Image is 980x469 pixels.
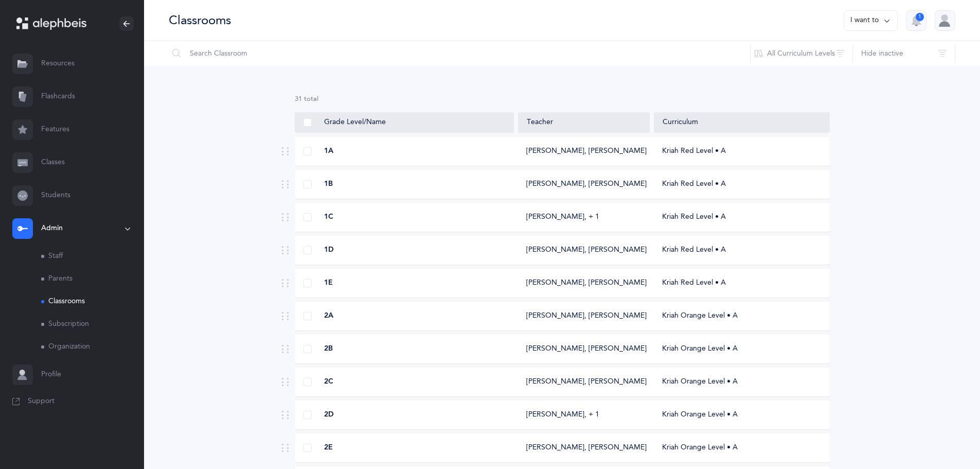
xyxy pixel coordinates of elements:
input: Search Classroom [168,41,751,66]
span: 2E [324,443,333,453]
span: 2D [324,410,334,420]
span: 1C [324,212,333,222]
div: Kriah Red Level • A [654,212,829,222]
div: [PERSON_NAME], [PERSON_NAME] [526,377,642,387]
div: [PERSON_NAME], [PERSON_NAME] [526,245,642,255]
div: Kriah Red Level • A [654,278,829,288]
div: [PERSON_NAME]‪, + 1‬ [526,410,599,420]
div: Kriah Orange Level • A [654,377,829,387]
div: Kriah Orange Level • A [654,311,829,321]
span: 2B [324,344,333,354]
span: 1D [324,245,334,255]
div: Kriah Orange Level • A [654,410,829,420]
div: Curriculum [663,117,821,128]
div: [PERSON_NAME], [PERSON_NAME] [526,146,642,157]
div: [PERSON_NAME], [PERSON_NAME] [526,179,642,189]
div: [PERSON_NAME]‪, + 1‬ [526,212,599,222]
span: 1E [324,278,333,288]
div: [PERSON_NAME], [PERSON_NAME] [526,278,642,288]
a: Classrooms [41,290,144,313]
span: 1B [324,179,333,189]
a: Organization [41,336,144,358]
button: I want to [844,10,898,31]
div: [PERSON_NAME], [PERSON_NAME] [526,344,642,354]
div: Kriah Orange Level • A [654,443,829,453]
div: 31 [295,95,830,104]
div: Kriah Orange Level • A [654,344,829,354]
span: Support [28,396,55,407]
span: 2C [324,377,333,387]
span: 2A [324,311,333,321]
div: 1 [916,13,924,21]
div: Kriah Red Level • A [654,179,829,189]
button: All Curriculum Levels [750,41,853,66]
a: Parents [41,268,144,290]
div: Kriah Red Level • A [654,245,829,255]
a: Staff [41,245,144,268]
button: 1 [906,10,926,31]
div: [PERSON_NAME], [PERSON_NAME] [526,311,642,321]
span: 1A [324,146,333,157]
div: [PERSON_NAME], [PERSON_NAME] [526,443,642,453]
div: Teacher [527,117,641,128]
button: Hide inactive [852,41,955,66]
a: Subscription [41,313,144,336]
span: total [304,95,318,102]
div: Grade Level/Name [304,117,505,128]
div: Classrooms [169,12,231,29]
div: Kriah Red Level • A [654,146,829,157]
